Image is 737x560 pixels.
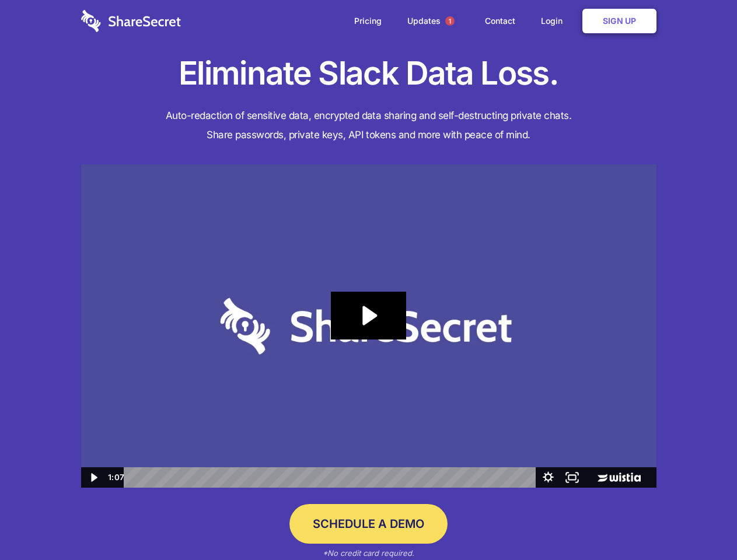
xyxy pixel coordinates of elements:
iframe: Drift Widget Chat Controller [679,502,723,546]
a: Login [529,3,580,39]
button: Play Video [81,467,105,488]
a: Contact [473,3,527,39]
h1: Eliminate Slack Data Loss. [81,52,656,94]
img: Sharesecret [81,164,656,488]
a: Pricing [343,3,393,39]
h4: Auto-redaction of sensitive data, encrypted data sharing and self-destructing private chats. Shar... [81,106,656,145]
img: logo-wordmark-white-trans-d4663122ce5f474addd5e946df7df03e33cb6a1c49d2221995e7729f52c070b2.svg [81,10,181,32]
